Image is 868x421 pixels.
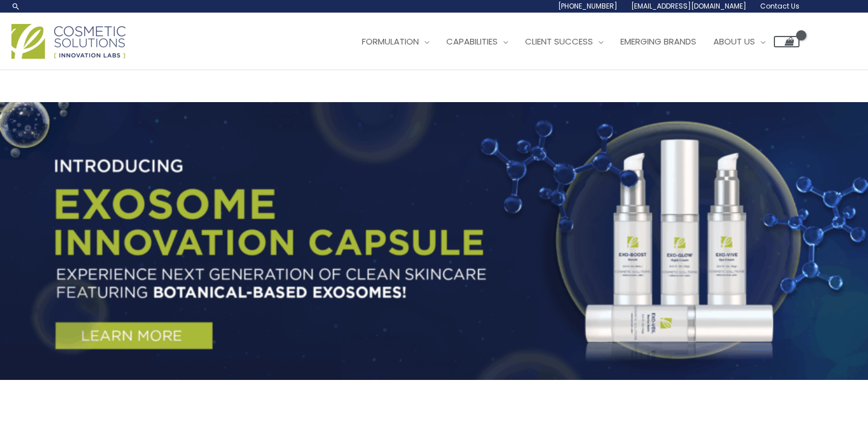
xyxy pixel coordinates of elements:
[353,25,438,59] a: Formulation
[774,36,800,47] a: View Shopping Cart, empty
[620,35,696,47] span: Emerging Brands
[525,35,593,47] span: Client Success
[345,25,800,59] nav: Site Navigation
[713,35,755,47] span: About Us
[438,25,516,59] a: Capabilities
[558,1,617,11] span: [PHONE_NUMBER]
[11,2,21,11] a: Search icon link
[11,24,126,59] img: Cosmetic Solutions Logo
[362,35,419,47] span: Formulation
[705,25,774,59] a: About Us
[516,25,612,59] a: Client Success
[612,25,705,59] a: Emerging Brands
[631,1,746,11] span: [EMAIL_ADDRESS][DOMAIN_NAME]
[446,35,498,47] span: Capabilities
[760,1,800,11] span: Contact Us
